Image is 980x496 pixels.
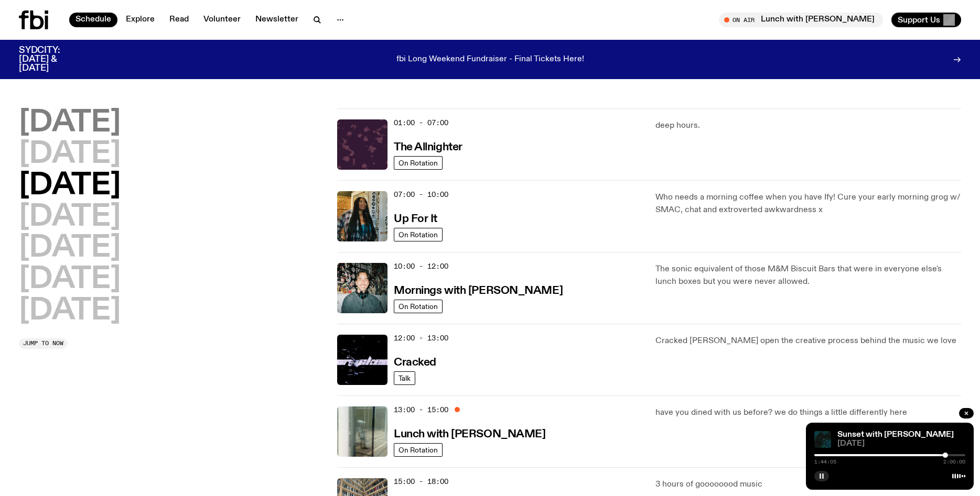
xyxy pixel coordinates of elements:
p: fbi Long Weekend Fundraiser - Final Tickets Here! [396,55,584,64]
p: Who needs a morning coffee when you have Ify! Cure your early morning grog w/ SMAC, chat and extr... [655,191,961,216]
span: 07:00 - 10:00 [394,190,448,200]
button: [DATE] [19,234,121,263]
a: Lunch with [PERSON_NAME] [394,427,545,440]
p: have you dined with us before? we do things a little differently here [655,406,961,419]
a: Read [163,13,195,27]
a: Talk [394,371,415,385]
button: [DATE] [19,203,121,232]
a: Mornings with [PERSON_NAME] [394,283,563,296]
p: 3 hours of goooooood music [655,478,961,491]
a: On Rotation [394,300,443,313]
span: 1:44:05 [814,459,836,465]
button: [DATE] [19,171,121,201]
img: Logo for Podcast Cracked. Black background, with white writing, with glass smashing graphics [337,335,387,385]
span: Jump to now [23,340,63,346]
a: Sunset with [PERSON_NAME] [837,431,954,439]
button: Support Us [891,13,961,27]
a: Up For It [394,212,437,225]
img: Radio presenter Ben Hansen sits in front of a wall of photos and an fbi radio sign. Film photo. B... [337,263,387,313]
h3: Up For It [394,214,437,225]
span: On Rotation [399,159,438,167]
p: deep hours. [655,119,961,132]
h3: Mornings with [PERSON_NAME] [394,285,563,296]
a: Schedule [69,13,117,27]
span: On Rotation [399,303,438,311]
span: 13:00 - 15:00 [394,405,448,415]
button: [DATE] [19,108,121,138]
button: On AirLunch with [PERSON_NAME] [719,13,883,27]
a: On Rotation [394,228,443,241]
span: 2:00:00 [943,459,965,465]
h3: Lunch with [PERSON_NAME] [394,429,545,440]
button: [DATE] [19,265,121,294]
a: Newsletter [249,13,305,27]
span: 10:00 - 12:00 [394,261,448,271]
a: Cracked [394,355,436,368]
button: [DATE] [19,296,121,326]
span: On Rotation [399,446,438,454]
span: On Rotation [399,231,438,239]
button: [DATE] [19,140,121,169]
span: Support Us [898,15,940,25]
h3: Cracked [394,357,436,368]
span: [DATE] [837,440,965,448]
span: 15:00 - 18:00 [394,477,448,487]
h3: SYDCITY: [DATE] & [DATE] [19,46,86,73]
span: 01:00 - 07:00 [394,118,448,128]
p: The sonic equivalent of those M&M Biscuit Bars that were in everyone else's lunch boxes but you w... [655,263,961,288]
a: Explore [120,13,161,27]
p: Cracked [PERSON_NAME] open the creative process behind the music we love [655,335,961,347]
button: Jump to now [19,338,68,349]
img: Ify - a Brown Skin girl with black braided twists, looking up to the side with her tongue stickin... [337,191,387,241]
span: 12:00 - 13:00 [394,333,448,343]
a: The Allnighter [394,140,462,153]
a: On Rotation [394,156,443,170]
span: Talk [399,374,411,382]
h3: The Allnighter [394,142,462,153]
a: On Rotation [394,443,443,457]
a: Volunteer [197,13,247,27]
